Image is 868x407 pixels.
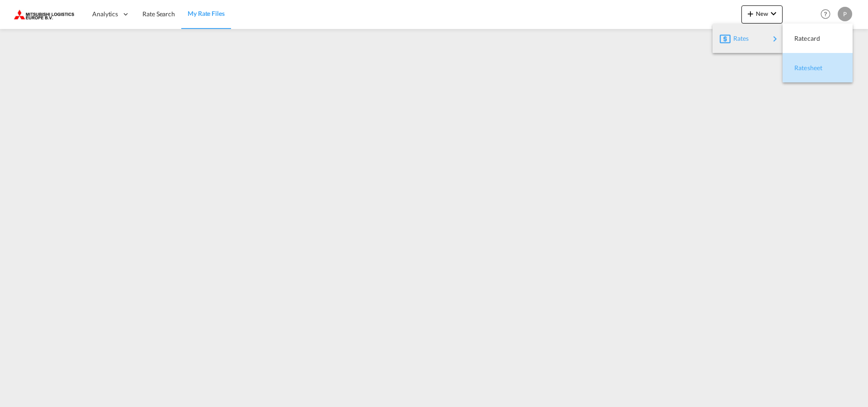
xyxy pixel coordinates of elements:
span: Rates [733,29,744,48]
md-icon: icon-chevron-right [769,34,780,44]
div: Ratesheet [790,57,845,79]
span: Ratecard [794,29,804,48]
span: Ratesheet [794,59,804,77]
div: Ratecard [790,27,845,50]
